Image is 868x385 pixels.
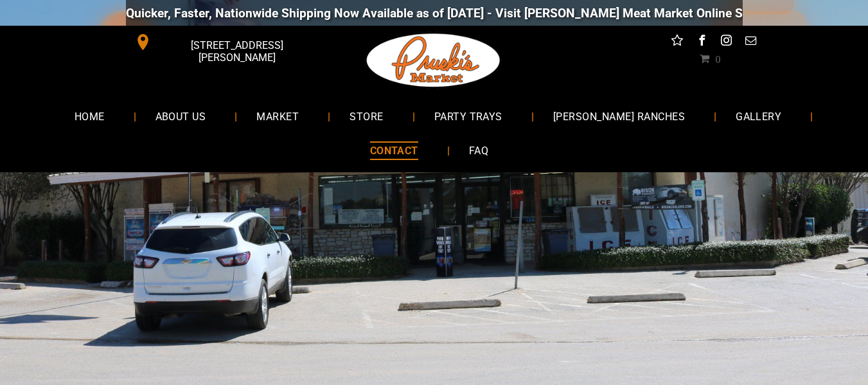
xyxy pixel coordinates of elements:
a: email [742,32,759,52]
img: Pruski-s+Market+HQ+Logo2-259w.png [364,26,503,95]
a: PARTY TRAYS [415,99,522,133]
a: ABOUT US [136,99,226,133]
a: facebook [693,32,710,52]
a: CONTACT [351,134,438,168]
a: HOME [55,99,124,133]
a: STORE [330,99,402,133]
a: FAQ [450,134,508,168]
a: GALLERY [716,99,801,133]
span: 0 [715,53,720,64]
a: Social network [669,32,686,52]
a: [PERSON_NAME] RANCHES [534,99,704,133]
a: [STREET_ADDRESS][PERSON_NAME] [126,32,323,52]
a: instagram [718,32,734,52]
a: MARKET [237,99,318,133]
span: [STREET_ADDRESS][PERSON_NAME] [154,33,319,70]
